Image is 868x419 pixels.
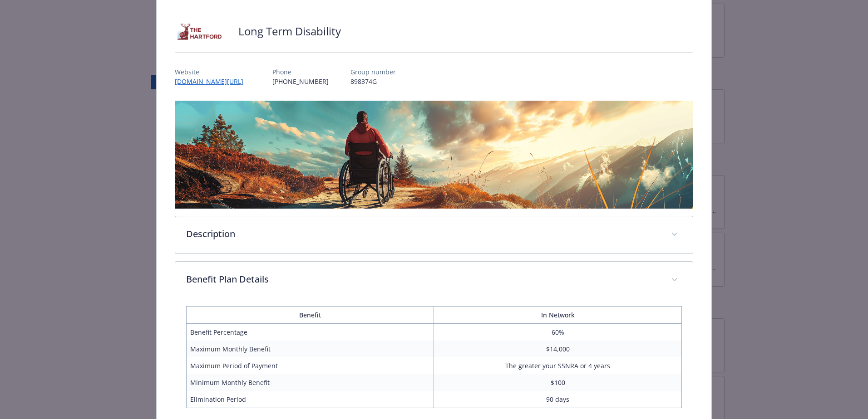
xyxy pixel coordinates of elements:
[175,77,251,86] a: [DOMAIN_NAME][URL]
[175,67,251,77] p: Website
[434,357,681,374] td: The greater your SSNRA or 4 years
[175,262,693,299] div: Benefit Plan Details
[187,341,434,357] td: Maximum Monthly Benefit
[175,216,693,253] div: Description
[187,374,434,391] td: Minimum Monthly Benefit
[187,391,434,408] td: Elimination Period
[434,341,681,357] td: $14,000
[272,67,329,77] p: Phone
[186,227,660,241] p: Description
[434,391,681,408] td: 90 days
[187,357,434,374] td: Maximum Period of Payment
[350,67,396,77] p: Group number
[434,374,681,391] td: $100
[238,24,341,39] h2: Long Term Disability
[434,306,681,323] th: In Network
[434,323,681,341] td: 60%
[175,18,229,45] img: Hartford Insurance Group
[272,77,329,86] p: [PHONE_NUMBER]
[187,306,434,323] th: Benefit
[187,323,434,341] td: Benefit Percentage
[186,273,660,286] p: Benefit Plan Details
[350,77,396,86] p: 898374G
[175,101,693,209] img: banner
